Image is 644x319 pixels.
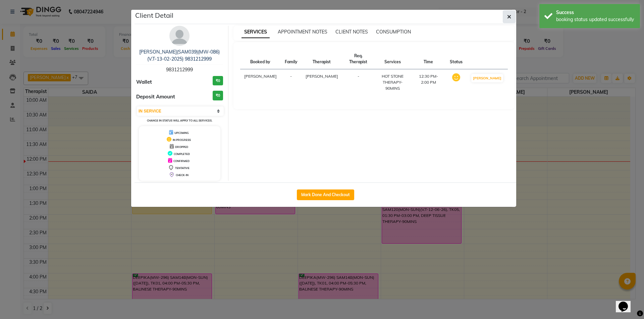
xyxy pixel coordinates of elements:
h5: Client Detail [135,10,173,20]
th: Req. Therapist [342,49,375,69]
span: DROPPED [175,145,188,149]
h3: ₹0 [213,91,223,100]
th: Time [411,49,446,69]
span: CONSUMPTION [376,29,411,35]
td: - [281,69,302,96]
td: - [342,69,375,96]
h3: ₹0 [213,76,223,86]
div: Success [556,9,635,16]
th: Family [281,49,302,69]
span: APPOINTMENT NOTES [278,29,327,35]
img: avatar [169,26,190,46]
iframe: chat widget [616,292,637,312]
span: COMPLETED [174,152,190,156]
th: Therapist [302,49,342,69]
a: [PERSON_NAME](SAM039)(MW-086)(V.T-13-02-2025) 9831212999 [139,49,220,62]
span: CONFIRMED [173,159,190,163]
span: CLIENT NOTES [335,29,368,35]
span: TENTATIVE [175,166,190,170]
span: Deposit Amount [136,93,175,101]
span: 9831212999 [166,67,193,73]
span: SERVICES [241,26,270,38]
th: Booked by [240,49,281,69]
td: 12:30 PM-2:00 PM [411,69,446,96]
button: Mark Done And Checkout [297,189,354,200]
div: HOT STONE THERAPY-90MINS [379,73,407,91]
span: Wallet [136,78,152,86]
div: booking status updated successfully [556,16,635,23]
span: IN PROGRESS [173,138,191,142]
button: [PERSON_NAME] [471,74,503,82]
small: Change in status will apply to all services. [147,119,212,122]
span: CHECK-IN [176,173,189,177]
td: [PERSON_NAME] [240,69,281,96]
span: [PERSON_NAME] [306,74,338,79]
th: Status [446,49,467,69]
span: UPCOMING [174,131,189,135]
th: Services [375,49,411,69]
